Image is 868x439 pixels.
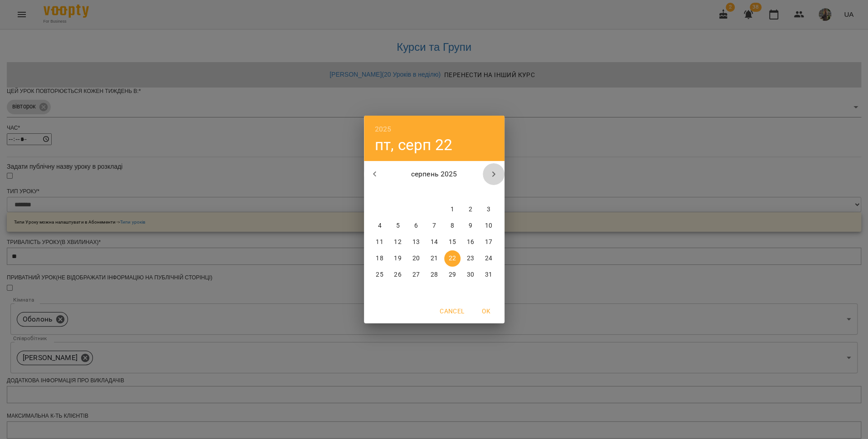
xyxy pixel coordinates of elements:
button: 7 [426,218,442,234]
p: 18 [376,254,383,263]
span: вт [390,188,406,197]
p: 27 [412,270,419,279]
button: 5 [390,218,406,234]
p: 25 [376,270,383,279]
button: 2025 [375,123,392,136]
p: 6 [414,221,417,230]
p: 1 [450,205,454,214]
button: 3 [480,201,497,218]
button: 8 [444,218,461,234]
button: 13 [408,234,424,250]
button: 2 [462,201,479,218]
button: 10 [480,218,497,234]
span: ср [408,188,424,197]
p: 31 [485,270,492,279]
p: 3 [486,205,490,214]
span: пт [444,188,461,197]
button: 14 [426,234,442,250]
button: 18 [372,250,388,267]
p: 10 [485,221,492,230]
button: пт, серп 22 [375,136,453,154]
p: 9 [468,221,472,230]
button: 29 [444,267,461,283]
button: 17 [480,234,497,250]
p: 15 [448,238,456,247]
span: пн [372,188,388,197]
button: 9 [462,218,479,234]
button: 20 [408,250,424,267]
button: 6 [408,218,424,234]
button: 23 [462,250,479,267]
button: 1 [444,201,461,218]
span: нд [480,188,497,197]
button: 11 [372,234,388,250]
span: Cancel [440,306,464,317]
p: 5 [396,221,399,230]
p: 29 [448,270,456,279]
button: 24 [480,250,497,267]
p: серпень 2025 [385,169,483,180]
p: 14 [430,238,437,247]
p: 13 [412,238,419,247]
button: 12 [390,234,406,250]
button: 26 [390,267,406,283]
p: 20 [412,254,419,263]
span: чт [426,188,442,197]
p: 11 [376,238,383,247]
button: 30 [462,267,479,283]
p: 28 [430,270,437,279]
button: 25 [372,267,388,283]
p: 22 [448,254,456,263]
p: 24 [485,254,492,263]
p: 8 [450,221,454,230]
span: сб [462,188,479,197]
button: Cancel [436,303,468,319]
p: 21 [430,254,437,263]
p: 12 [394,238,401,247]
button: 27 [408,267,424,283]
p: 7 [432,221,436,230]
p: 4 [378,221,381,230]
p: 23 [466,254,474,263]
p: 19 [394,254,401,263]
button: 4 [372,218,388,234]
p: 2 [468,205,472,214]
button: 31 [480,267,497,283]
p: 26 [394,270,401,279]
p: 17 [485,238,492,247]
span: OK [475,306,497,317]
p: 16 [466,238,474,247]
button: 21 [426,250,442,267]
button: 28 [426,267,442,283]
button: 15 [444,234,461,250]
button: 19 [390,250,406,267]
button: 22 [444,250,461,267]
button: OK [472,303,501,319]
button: 16 [462,234,479,250]
p: 30 [466,270,474,279]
